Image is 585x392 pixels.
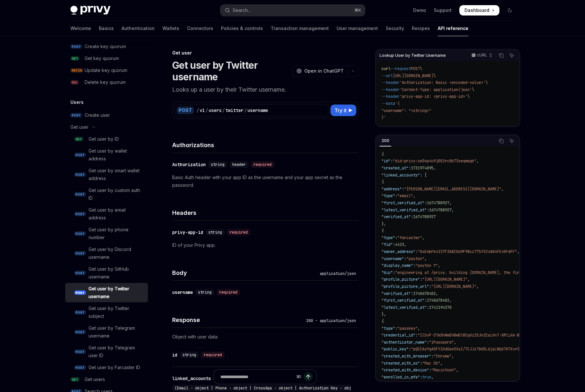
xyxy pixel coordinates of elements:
[221,21,263,36] a: Policies & controls
[65,283,148,302] a: POSTGet user by Twitter username
[429,340,454,345] span: "1Password"
[380,53,446,58] span: Lookup User by Twitter Username
[381,228,384,233] span: {
[65,263,148,283] a: POSTGet user by GitHub username
[422,235,424,240] span: ,
[397,326,418,331] span: "passkey"
[381,179,384,185] span: {
[74,231,86,236] span: POST
[183,352,196,357] span: string
[89,305,144,320] div: Get user by Twitter subject
[393,242,395,247] span: :
[381,158,391,164] span: "id"
[177,106,194,114] div: POST
[393,158,476,164] span: "did:privy:cm3np4u9j001rc8b73seqmqqk"
[337,21,378,36] a: User management
[380,137,391,145] div: 200
[412,21,430,36] a: Recipes
[395,235,397,240] span: :
[452,354,454,359] span: ,
[74,137,83,142] span: GET
[227,229,250,236] div: required
[70,56,79,61] span: GET
[70,123,89,131] div: Get user
[74,349,86,354] span: POST
[89,186,144,202] div: Get user by custom auth ID
[427,200,449,206] span: 1674788927
[413,214,436,219] span: 1674788927
[381,333,415,338] span: "credential_id"
[431,375,434,380] span: ,
[434,354,452,359] span: "Chrome"
[232,162,246,167] span: header
[381,361,420,366] span: "created_with_os"
[415,263,438,268] span: "payton ↑"
[89,344,144,359] div: Get user by Telegram user ID
[393,73,434,78] span: [URL][DOMAIN_NAME]
[420,173,427,178] span: : [
[381,263,413,268] span: "display_name"
[65,133,148,145] a: GETGet user by ID
[395,242,404,247] span: 4423
[271,21,329,36] a: Transaction management
[74,290,86,295] span: POST
[465,7,489,14] span: Dashboard
[381,166,409,171] span: "created_at"
[65,342,148,361] a: POSTGet user by Telegram user ID
[89,285,144,300] div: Get user by Twitter username
[411,291,413,296] span: :
[497,51,506,60] button: Copy the contents from the code block
[452,207,454,213] span: ,
[429,207,452,213] span: 1674788927
[415,333,418,338] span: :
[420,66,422,71] span: \
[477,53,487,58] p: cURL
[65,303,148,322] a: POSTGet user by Twitter subject
[381,152,384,157] span: {
[196,107,199,114] div: /
[436,291,438,296] span: ,
[209,107,222,114] div: users
[438,263,440,268] span: ,
[449,200,452,206] span: ,
[406,256,424,261] span: "payton"
[244,107,247,114] div: /
[391,66,411,71] span: --request
[427,305,429,310] span: :
[381,94,400,99] span: --header
[409,347,411,352] span: :
[89,147,144,163] div: Get user by wallet address
[431,367,456,373] span: "Macintosh"
[424,200,427,206] span: :
[65,53,148,64] a: GETGet key quorum
[121,21,155,36] a: Authentication
[201,352,225,358] div: required
[395,193,397,198] span: :
[467,277,470,282] span: ,
[438,21,468,36] a: API reference
[381,214,411,219] span: "verified_at"
[172,352,177,358] div: id
[397,193,413,198] span: "email"
[89,364,140,371] div: Get user by Farcaster ID
[381,319,384,324] span: {
[381,66,391,71] span: curl
[74,310,86,315] span: POST
[468,50,495,61] button: cURL
[420,277,422,282] span: :
[251,161,274,168] div: required
[400,80,486,85] span: 'Authorization: Basic <encoded-value>'
[381,326,395,331] span: "type"
[413,7,426,14] a: Demo
[304,372,313,381] button: Send message
[505,5,515,15] button: Toggle dark mode
[217,289,240,296] div: required
[304,68,344,74] span: Open in ChatGPT
[65,374,148,385] a: GETGet users
[172,316,304,324] h4: Response
[501,186,504,192] span: ,
[395,101,400,106] span: '{
[381,173,420,178] span: "linked_accounts"
[74,172,86,177] span: POST
[70,68,83,73] span: PATCH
